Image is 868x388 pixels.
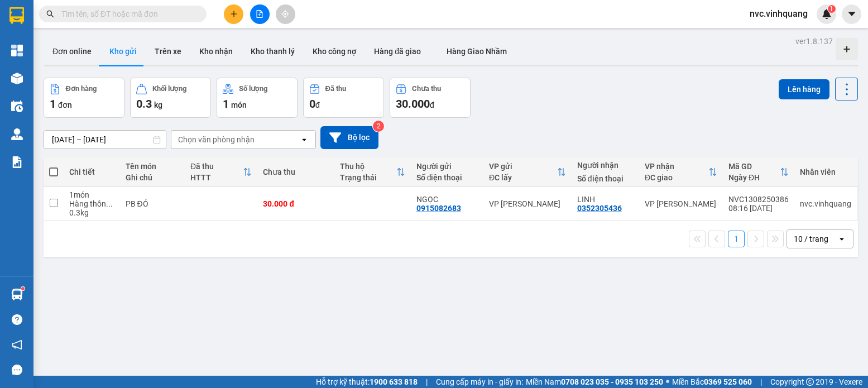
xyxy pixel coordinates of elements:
[577,195,634,204] div: LINH
[224,4,243,24] button: plus
[795,35,833,47] div: ver 1.8.137
[645,162,708,171] div: VP nhận
[334,157,411,187] th: Toggle SortBy
[800,199,851,208] div: nvc.vinhquang
[340,162,396,171] div: Thu hộ
[69,190,114,199] div: 1 món
[837,234,846,243] svg: open
[577,204,622,213] div: 0352305436
[704,377,752,386] strong: 0369 525 060
[146,38,190,65] button: Trên xe
[723,157,794,187] th: Toggle SortBy
[303,78,384,118] button: Đã thu0đ
[69,208,114,217] div: 0.3 kg
[12,339,22,350] span: notification
[320,126,378,149] button: Bộ lọc
[489,173,557,182] div: ĐC lấy
[430,100,434,109] span: đ
[136,97,152,111] span: 0.3
[836,38,858,60] div: Tạo kho hàng mới
[412,85,441,93] div: Chưa thu
[11,128,23,140] img: warehouse-icon
[263,167,328,176] div: Chưa thu
[779,79,829,99] button: Lên hàng
[69,167,114,176] div: Chi tiết
[396,97,430,111] span: 30.000
[44,38,100,65] button: Đơn online
[577,161,634,170] div: Người nhận
[276,4,295,24] button: aim
[645,173,708,182] div: ĐC giao
[50,97,56,111] span: 1
[842,4,861,24] button: caret-down
[370,377,418,386] strong: 1900 633 818
[489,162,557,171] div: VP gửi
[11,289,23,300] img: warehouse-icon
[126,173,180,182] div: Ghi chú
[325,85,346,93] div: Đã thu
[416,204,461,213] div: 0915082683
[829,5,833,13] span: 1
[315,100,320,109] span: đ
[800,167,851,176] div: Nhân viên
[316,376,418,388] span: Hỗ trợ kỹ thuật:
[728,204,789,213] div: 08:16 [DATE]
[46,10,54,18] span: search
[9,7,24,24] img: logo-vxr
[416,162,478,171] div: Người gửi
[106,199,113,208] span: ...
[223,97,229,111] span: 1
[242,38,304,65] button: Kho thanh lý
[822,9,832,19] img: icon-new-feature
[250,4,270,24] button: file-add
[217,78,298,118] button: Số lượng1món
[447,47,507,56] span: Hàng Giao Nhầm
[847,9,857,19] span: caret-down
[300,135,309,144] svg: open
[100,38,146,65] button: Kho gửi
[561,377,663,386] strong: 0708 023 035 - 0935 103 250
[12,365,22,375] span: message
[365,38,430,65] button: Hàng đã giao
[416,173,478,182] div: Số điện thoại
[190,173,243,182] div: HTTT
[263,199,328,208] div: 30.000 đ
[760,376,762,388] span: |
[58,100,72,109] span: đơn
[126,162,180,171] div: Tên món
[436,376,523,388] span: Cung cấp máy in - giấy in:
[281,10,289,18] span: aim
[340,173,396,182] div: Trạng thái
[44,78,124,118] button: Đơn hàng1đơn
[190,162,243,171] div: Đã thu
[741,7,817,21] span: nvc.vinhquang
[489,199,566,208] div: VP [PERSON_NAME]
[69,199,114,208] div: Hàng thông thường
[66,85,97,93] div: Đơn hàng
[154,100,162,109] span: kg
[828,5,836,13] sup: 1
[230,10,238,18] span: plus
[526,376,663,388] span: Miền Nam
[309,97,315,111] span: 0
[61,8,193,20] input: Tìm tên, số ĐT hoặc mã đơn
[190,38,242,65] button: Kho nhận
[11,156,23,168] img: solution-icon
[728,173,780,182] div: Ngày ĐH
[639,157,723,187] th: Toggle SortBy
[416,195,478,204] div: NGỌC
[794,233,828,245] div: 10 / trang
[178,134,255,145] div: Chọn văn phòng nhận
[239,85,267,93] div: Số lượng
[11,100,23,112] img: warehouse-icon
[185,157,257,187] th: Toggle SortBy
[11,45,23,56] img: dashboard-icon
[11,73,23,84] img: warehouse-icon
[806,378,814,386] span: copyright
[44,131,166,149] input: Select a date range.
[12,314,22,325] span: question-circle
[21,287,25,290] sup: 1
[728,162,780,171] div: Mã GD
[256,10,263,18] span: file-add
[645,199,717,208] div: VP [PERSON_NAME]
